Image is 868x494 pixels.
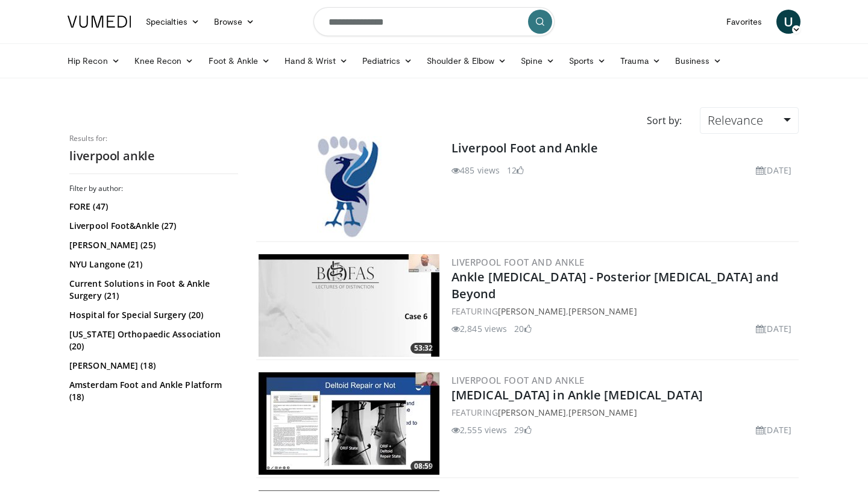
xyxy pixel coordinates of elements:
a: Shoulder & Elbow [420,49,514,73]
a: Pediatrics [355,49,420,73]
img: Liverpool Foot and Ankle [317,136,382,239]
span: Relevance [708,112,763,128]
a: Hand & Wrist [277,49,355,73]
input: Search topics, interventions [313,7,555,36]
div: Sort by: [638,107,691,134]
a: Amsterdam Foot and Ankle Platform (18) [69,379,235,403]
a: [US_STATE] Orthopaedic Association (20) [69,328,235,352]
a: Trauma [613,49,668,73]
a: Browse [207,10,262,34]
li: 485 views [451,164,500,177]
a: 53:32 [259,254,439,357]
a: Hip Recon [60,49,127,73]
a: [PERSON_NAME] (25) [69,239,235,251]
li: 2,555 views [451,424,507,436]
div: FEATURING , [451,305,796,317]
span: 53:32 [410,343,436,354]
img: e9c3b408-0ea2-4d68-8df0-666d0a71055d.300x170_q85_crop-smart_upscale.jpg [259,254,439,357]
a: [PERSON_NAME] [568,305,637,317]
a: Liverpool Foot&Ankle (27) [69,220,235,232]
a: Business [668,49,729,73]
a: FORE (47) [69,201,235,213]
a: NYU Langone (21) [69,258,235,270]
li: [DATE] [756,424,791,436]
a: Liverpool Foot and Ankle [451,374,585,386]
a: [PERSON_NAME] [568,407,637,418]
a: [PERSON_NAME] (18) [69,360,235,372]
a: Spine [514,49,561,73]
a: [PERSON_NAME] [498,407,566,418]
a: Specialties [139,10,207,34]
li: 12 [507,164,524,177]
h3: Filter by author: [69,184,238,193]
a: 08:59 [259,372,439,475]
div: FEATURING , [451,406,796,419]
a: U [776,10,800,34]
a: Liverpool Foot and Ankle [451,256,585,268]
img: a595d053-2029-4267-83a4-114b0daf1731.300x170_q85_crop-smart_upscale.jpg [259,372,439,475]
a: Current Solutions in Foot & Ankle Surgery (21) [69,278,235,302]
li: 2,845 views [451,322,507,335]
a: Liverpool Foot and Ankle [451,140,598,156]
span: 08:59 [410,461,436,472]
li: 20 [514,322,531,335]
li: [DATE] [756,322,791,335]
img: VuMedi Logo [68,16,131,28]
a: Knee Recon [127,49,201,73]
a: [MEDICAL_DATA] in Ankle [MEDICAL_DATA] [451,387,703,403]
li: [DATE] [756,164,791,177]
a: Foot & Ankle [201,49,278,73]
a: Hospital for Special Surgery (20) [69,309,235,321]
a: Sports [562,49,614,73]
li: 29 [514,424,531,436]
a: Relevance [700,107,799,134]
a: [PERSON_NAME] [498,305,566,317]
p: Results for: [69,134,238,143]
a: Ankle [MEDICAL_DATA] - Posterior [MEDICAL_DATA] and Beyond [451,269,778,302]
a: Favorites [719,10,769,34]
h2: liverpool ankle [69,148,238,164]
